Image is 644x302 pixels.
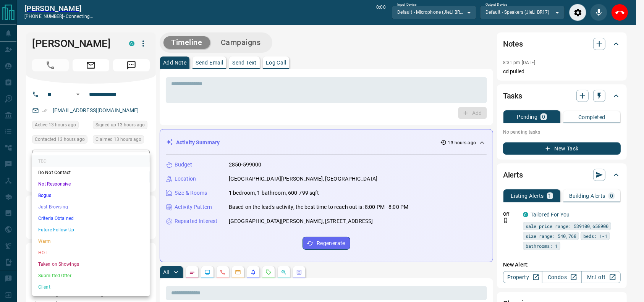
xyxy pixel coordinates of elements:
li: Client [32,281,150,293]
li: Not Responsive [32,178,150,190]
li: Taken on Showings [32,258,150,270]
li: Bogus [32,190,150,201]
li: Future Follow Up [32,224,150,236]
li: Criteria Obtained [32,213,150,224]
li: Do Not Contact [32,167,150,178]
li: HOT [32,247,150,258]
li: Just Browsing [32,201,150,213]
li: Warm [32,236,150,247]
li: Submitted Offer [32,270,150,281]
